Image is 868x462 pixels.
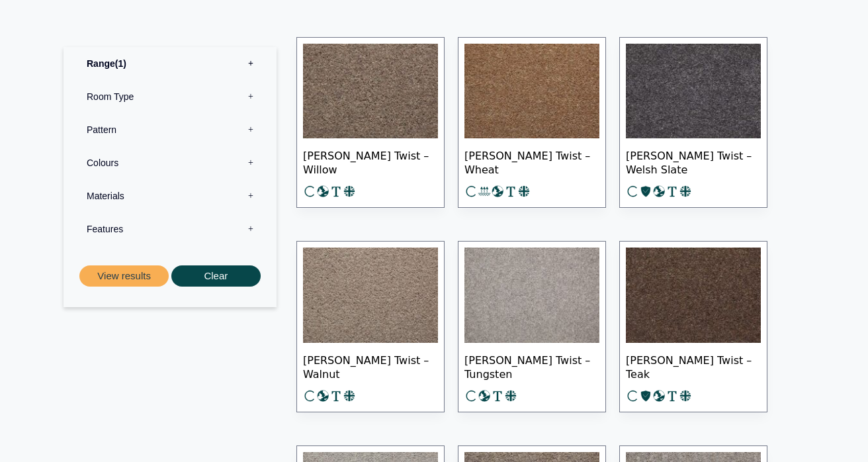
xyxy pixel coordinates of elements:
label: Range [73,46,267,79]
button: Clear [171,265,261,287]
img: Tomkinson Twist - Wheat [464,44,599,139]
a: [PERSON_NAME] Twist – Tungsten [458,241,606,412]
span: [PERSON_NAME] Twist – Walnut [303,343,438,389]
a: [PERSON_NAME] Twist – Teak [619,241,767,412]
a: [PERSON_NAME] Twist – Willow [296,37,445,208]
label: Colours [73,146,267,179]
img: Tomkinson Twist Welsh Slate [626,44,761,139]
img: Tomkinson Twist Tungsten [464,248,599,343]
label: Room Type [73,79,267,113]
span: [PERSON_NAME] Twist – Wheat [464,138,599,185]
label: Materials [73,179,267,212]
label: Features [73,212,267,245]
a: [PERSON_NAME] Twist – Wheat [458,37,606,208]
img: Tomkinson Twist - Walnut [303,248,438,343]
span: 1 [115,58,126,68]
span: [PERSON_NAME] Twist – Willow [303,138,438,185]
button: View results [79,265,169,287]
a: [PERSON_NAME] Twist – Welsh Slate [619,37,767,208]
span: [PERSON_NAME] Twist – Welsh Slate [626,138,761,185]
span: [PERSON_NAME] Twist – Tungsten [464,343,599,389]
label: Pattern [73,113,267,146]
a: [PERSON_NAME] Twist – Walnut [296,241,445,412]
img: Tomkinson Twist Willow [303,44,438,139]
img: Tomkinson Twist - Teak [626,248,761,343]
span: [PERSON_NAME] Twist – Teak [626,343,761,389]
